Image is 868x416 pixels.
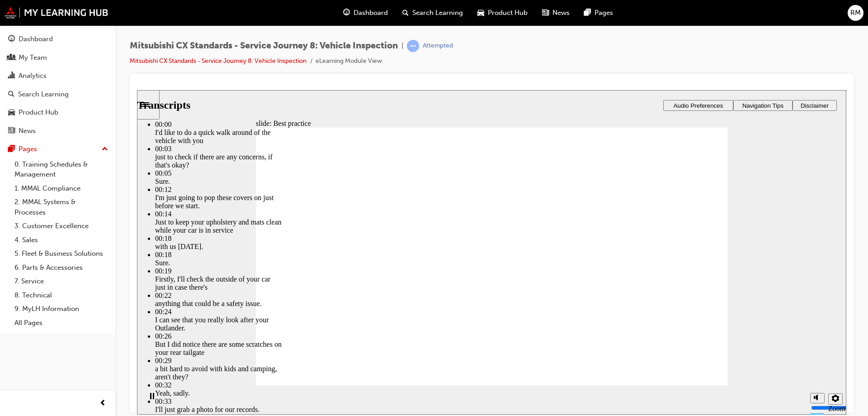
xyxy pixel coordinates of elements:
a: 6. Parts & Accessories [11,261,112,275]
button: RM [848,5,863,21]
div: My Team [19,53,47,63]
a: Product Hub [4,104,112,121]
span: learningRecordVerb_ATTEMPT-icon [407,40,419,52]
span: Product Hub [488,8,528,18]
a: All Pages [11,316,112,330]
a: guage-iconDashboard [336,4,395,22]
div: Attempted [423,42,453,50]
a: 5. Fleet & Business Solutions [11,247,112,261]
button: Pages [4,141,112,158]
li: eLearning Module View [316,56,382,67]
div: I'll just grab a photo for our records. [18,316,145,324]
a: 0. Training Schedules & Management [11,158,112,182]
a: news-iconNews [535,4,577,22]
span: guage-icon [343,7,350,19]
div: Analytics [19,71,47,81]
div: 00:33 [18,307,145,316]
span: RM [850,8,861,18]
a: Mitsubishi CX Standards - Service Journey 8: Vehicle Inspection [130,57,307,65]
span: Pages [594,8,613,18]
span: pages-icon [584,7,591,19]
div: Product Hub [19,107,58,118]
a: pages-iconPages [577,4,620,22]
a: 8. Technical [11,288,112,302]
span: | [401,41,403,51]
div: Yeah, sadly. [18,299,145,307]
span: up-icon [102,143,108,155]
div: Search Learning [18,89,69,100]
a: 2. MMAL Systems & Processes [11,195,112,219]
img: mmal [5,7,108,19]
a: My Team [4,49,112,66]
div: Dashboard [19,34,53,44]
span: search-icon [8,91,14,99]
a: News [4,123,112,139]
a: Dashboard [4,31,112,48]
span: news-icon [8,127,15,135]
div: News [19,126,36,136]
span: guage-icon [8,35,15,43]
span: Dashboard [354,8,388,18]
span: car-icon [477,7,484,19]
a: 4. Sales [11,233,112,247]
a: 3. Customer Excellence [11,219,112,233]
a: Search Learning [4,86,112,103]
div: 00:35 [18,324,145,332]
div: Pages [19,144,37,154]
span: news-icon [542,7,549,19]
a: 1. MMAL Compliance [11,182,112,196]
span: car-icon [8,109,15,117]
a: 9. MyLH Information [11,302,112,316]
span: search-icon [402,7,409,19]
a: search-iconSearch Learning [395,4,470,22]
a: car-iconProduct Hub [470,4,535,22]
span: Mitsubishi CX Standards - Service Journey 8: Vehicle Inspection [130,41,398,51]
button: DashboardMy TeamAnalyticsSearch LearningProduct HubNews [4,29,112,141]
span: pages-icon [8,145,15,153]
span: News [552,8,570,18]
span: people-icon [8,54,15,62]
a: Analytics [4,67,112,84]
span: prev-icon [99,398,106,409]
span: chart-icon [8,72,15,80]
a: 7. Service [11,274,112,288]
span: Search Learning [412,8,463,18]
